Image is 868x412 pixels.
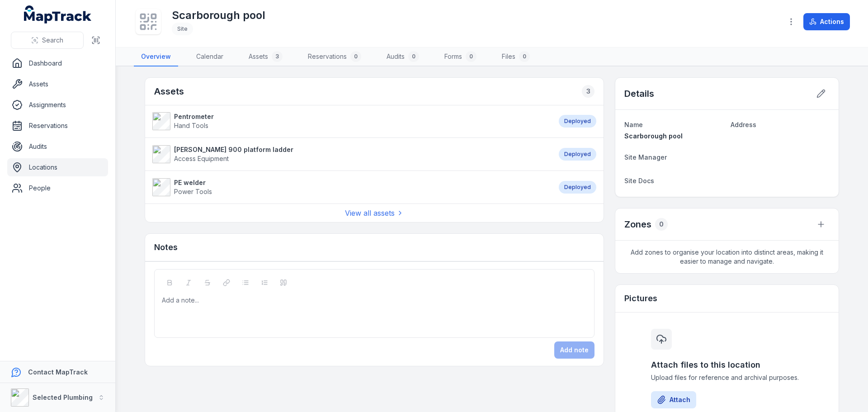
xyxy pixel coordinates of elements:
button: Search [11,32,84,49]
span: Hand Tools [174,122,208,129]
a: View all assets [345,208,404,218]
a: Reservations0 [301,47,368,66]
div: 0 [350,51,361,62]
button: Attach [651,391,696,408]
div: 3 [582,85,594,98]
a: MapTrack [24,5,92,24]
h2: Assets [154,85,184,98]
h3: Notes [154,241,178,254]
h3: Pictures [624,292,657,305]
span: Scarborough pool [624,132,683,140]
h3: Attach files to this location [651,359,803,371]
a: Reservations [7,117,108,135]
strong: Selected Plumbing [33,393,93,401]
div: Deployed [559,148,596,161]
span: Add zones to organise your location into distinct areas, making it easier to manage and navigate. [615,241,839,273]
span: Site Manager [624,153,667,161]
a: Locations [7,158,108,176]
div: 0 [408,51,419,62]
span: Site Docs [624,177,654,185]
h2: Details [624,87,654,100]
div: 3 [272,51,283,62]
a: Dashboard [7,54,108,72]
strong: Pentrometer [174,112,214,121]
div: Deployed [559,115,596,128]
a: Assets [7,75,108,93]
div: 0 [466,51,476,62]
a: Forms0 [437,47,484,66]
strong: Contact MapTrack [28,368,88,376]
strong: [PERSON_NAME] 900 platform ladder [174,145,293,154]
button: Actions [803,13,850,30]
a: [PERSON_NAME] 900 platform ladderAccess Equipment [152,145,550,163]
span: Address [731,121,756,128]
a: Calendar [189,47,231,66]
h2: Zones [624,218,651,231]
h1: Scarborough pool [172,8,265,23]
span: Upload files for reference and archival purposes. [651,373,803,382]
div: 0 [519,51,530,62]
span: Name [624,121,643,128]
span: Access Equipment [174,155,229,162]
a: Overview [134,47,178,66]
div: 0 [655,218,668,231]
a: Assignments [7,96,108,114]
div: Site [172,23,193,35]
a: Assets3 [241,47,290,66]
div: Deployed [559,181,596,194]
span: Search [42,36,63,45]
a: Files0 [495,47,537,66]
a: PentrometerHand Tools [152,112,550,130]
strong: PE welder [174,178,212,187]
a: Audits0 [379,47,426,66]
a: Audits [7,137,108,156]
a: PE welderPower Tools [152,178,550,196]
span: Power Tools [174,188,212,195]
a: People [7,179,108,197]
